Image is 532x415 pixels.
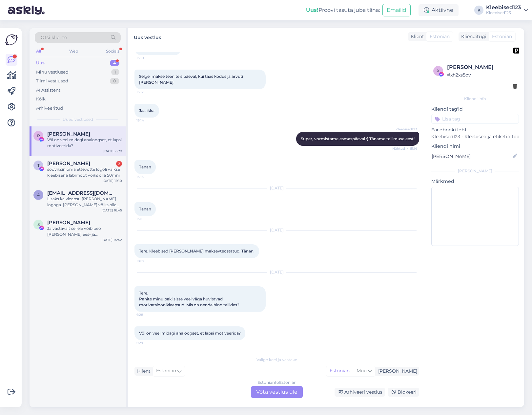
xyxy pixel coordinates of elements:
[335,388,385,397] div: Arhiveeri vestlus
[47,131,90,137] span: Ruth Kõivisto
[37,222,40,227] span: S
[431,106,519,113] p: Kliendi tag'id
[357,368,367,374] span: Muu
[36,105,63,112] div: Arhiveeritud
[136,340,161,345] span: 6:29
[47,166,122,178] div: sooviksin oma ettevotte logoli vaikse kleebisena labimoot voiks olla 50mm
[134,269,419,275] div: [DATE]
[136,118,161,123] span: 15:14
[301,136,415,141] span: Super, vormistame esmaspäeval :) Täname tellimuse eest!
[68,47,79,55] div: Web
[306,6,380,14] div: Proovi tasuta juba täna:
[431,178,519,185] p: Märkmed
[37,192,40,197] span: A
[103,149,122,154] div: [DATE] 6:29
[431,168,519,174] div: [PERSON_NAME]
[111,69,119,76] div: 1
[513,48,519,54] img: pd
[430,33,450,40] span: Estonian
[408,33,424,40] div: Klient
[139,108,154,113] span: Jaa ikka
[139,331,241,336] span: Või on veel midagi analoogset, et lapsi motiveerida?
[63,117,93,122] span: Uued vestlused
[492,33,512,40] span: Estonian
[136,216,161,221] span: 15:51
[139,164,151,169] span: Tänan
[36,60,45,66] div: Uus
[36,78,68,84] div: Tiimi vestlused
[36,69,69,76] div: Minu vestlused
[251,386,303,398] div: Võta vestlus üle
[139,207,151,211] span: Tänan
[431,114,519,124] input: Lisa tag
[102,208,122,213] div: [DATE] 16:45
[382,4,411,16] button: Emailid
[47,190,115,196] span: Ainikanomm@gmail.com
[419,4,459,16] div: Aktiivne
[326,366,353,376] div: Estonian
[5,33,18,46] img: Askly Logo
[110,78,119,84] div: 0
[36,96,46,102] div: Kõik
[134,32,161,41] label: Uus vestlus
[134,357,419,363] div: Valige keel ja vastake
[47,226,122,237] div: Ja vastavalt sellele võib peo [PERSON_NAME] ees- ja perekonnanime järel.
[257,380,297,385] div: Estonian to Estonian
[136,258,161,263] span: 18:57
[136,55,161,60] span: 15:10
[101,237,122,242] div: [DATE] 14:42
[47,220,90,226] span: Sanya Sahno
[447,63,517,71] div: [PERSON_NAME]
[37,133,40,138] span: R
[47,137,122,149] div: Või on veel midagi analoogset, et lapsi motiveerida?
[134,185,419,191] div: [DATE]
[431,96,519,102] div: Kliendi info
[102,178,122,183] div: [DATE] 19:10
[36,87,60,94] div: AI Assistent
[47,161,90,166] span: Tarmo Piho
[35,47,42,55] div: All
[388,388,419,397] div: Blokeeri
[139,291,239,307] span: Tere. Panite minu paki sisse veel väga huvitavad motivatsioonikleepsud. Mis on nende hind tellides?
[376,368,417,375] div: [PERSON_NAME]
[47,196,122,208] div: Lisaks ka kleepsu [PERSON_NAME] logoga. [PERSON_NAME] võiks olla umbes 100 kleepsu.
[306,7,318,13] b: Uus!
[41,34,67,41] span: Otsi kliente
[486,10,521,15] div: Kleebised123
[432,153,511,160] input: Lisa nimi
[459,33,486,40] div: Klienditugi
[37,163,40,168] span: T
[156,367,176,375] span: Estonian
[431,143,519,150] p: Kliendi nimi
[139,74,244,85] span: Selge, makse teen teisipäeval, kui taas kodus ja arvuti [PERSON_NAME].
[437,68,440,73] span: x
[136,174,161,179] span: 15:15
[447,71,517,78] div: # xh2xs5ov
[136,312,161,317] span: 6:28
[393,127,417,132] span: Kleebised123
[134,227,419,233] div: [DATE]
[431,126,519,133] p: Facebooki leht
[105,47,121,55] div: Socials
[392,146,417,151] span: Nähtud ✓ 15:14
[486,5,521,10] div: Kleebised123
[474,6,483,15] div: K
[116,161,122,167] div: 2
[136,90,161,95] span: 15:12
[486,5,528,15] a: Kleebised123Kleebised123
[110,60,119,66] div: 4
[431,133,519,140] p: Kleebised123 - Kleebised ja etiketid toodetele ning kleebised autodele.
[139,249,255,253] span: Tere. Kleebised [PERSON_NAME] maksevteostatud. Tänan.
[134,368,151,375] div: Klient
